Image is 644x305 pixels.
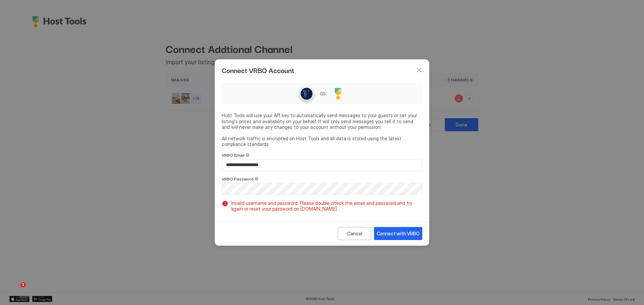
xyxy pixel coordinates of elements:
[231,200,420,212] span: Invalid username and password. Please double check the email and password and try again or reset ...
[222,183,422,195] input: Input Field
[374,227,422,240] button: Connect with VRBO
[20,282,26,288] span: 1
[222,65,294,75] span: Connect VRBO Account
[338,227,371,240] button: Cancel
[222,112,422,130] span: Host Tools will use your API key to automatically send messages to your guests or set your listin...
[222,136,422,147] span: All network traffic is encrypted on Host Tools and all data is stored using the latest compliance...
[222,159,422,171] input: Input Field
[347,230,362,237] div: Cancel
[7,282,23,298] iframe: Intercom live chat
[222,153,245,158] span: VRBO Email
[222,176,254,181] span: VRBO Password
[377,230,420,237] div: Connect with VRBO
